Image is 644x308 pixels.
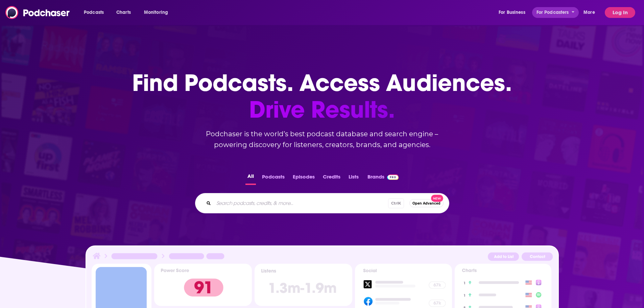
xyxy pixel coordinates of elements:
[255,264,352,306] img: Podcast Insights Listens
[139,7,177,18] button: open menu
[579,7,603,18] button: open menu
[132,70,512,123] h1: Find Podcasts. Access Audiences.
[84,8,104,17] span: Podcasts
[116,8,131,17] span: Charts
[347,172,361,185] button: Lists
[79,7,113,18] button: open menu
[112,7,135,18] a: Charts
[132,96,512,123] span: Drive Results.
[195,193,449,213] div: Search podcasts, credits, & more...
[409,199,444,207] button: Open AdvancedNew
[92,252,553,263] img: Podcast Insights Header
[214,198,388,209] input: Search podcasts, credits, & more...
[412,202,440,205] span: Open Advanced
[583,8,595,17] span: More
[388,198,404,208] span: Ctrl K
[144,8,168,17] span: Monitoring
[260,172,287,185] button: Podcasts
[387,174,399,180] img: Podchaser Pro
[536,8,569,17] span: For Podcasters
[321,172,342,185] button: Credits
[291,172,317,185] button: Episodes
[367,172,399,185] a: BrandsPodchaser Pro
[532,7,579,18] button: open menu
[605,7,635,18] button: Log In
[499,8,525,17] span: For Business
[5,6,70,19] img: Podchaser - Follow, Share and Rate Podcasts
[494,7,534,18] button: open menu
[245,172,256,185] button: All
[154,264,252,306] img: Podcast Insights Power score
[431,195,443,202] span: New
[187,128,457,150] h2: Podchaser is the world’s best podcast database and search engine – powering discovery for listene...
